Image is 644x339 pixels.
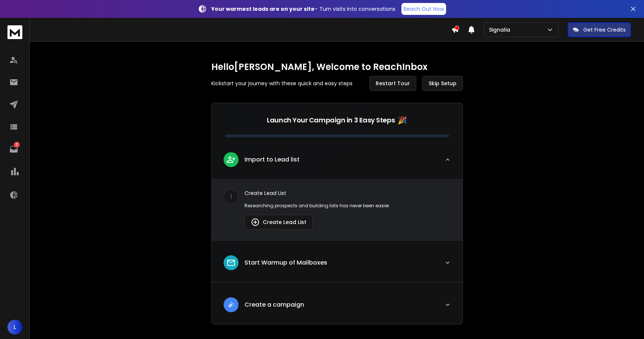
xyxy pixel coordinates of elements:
button: Skip Setup [422,76,463,91]
a: Reach Out Now [401,3,446,15]
button: Restart Tour [369,76,416,91]
button: Create Lead List [244,215,313,230]
button: L [7,320,22,335]
img: logo [7,25,22,39]
p: Import to Lead list [244,155,300,164]
img: lead [226,258,236,268]
p: Get Free Credits [583,26,626,33]
img: lead [226,155,236,164]
strong: Your warmest leads are on your site [211,5,315,13]
span: Skip Setup [429,80,457,87]
p: Signalia [489,26,513,33]
p: Create Lead List [244,189,451,197]
a: 2 [6,142,21,157]
p: – Turn visits into conversations [211,5,395,13]
p: Kickstart your journey with these quick and easy steps [211,80,353,87]
div: leadImport to Lead list [212,179,463,240]
p: Researching prospects and building lists has never been easier. [244,203,451,209]
h1: Hello [PERSON_NAME] , Welcome to ReachInbox [211,61,463,73]
span: 🎉 [398,115,407,125]
p: Launch Your Campaign in 3 Easy Steps [267,115,395,125]
p: 2 [14,142,20,148]
p: Reach Out Now [404,5,444,13]
p: Start Warmup of Mailboxes [244,258,327,267]
img: lead [251,218,260,227]
p: Create a campaign [244,300,304,309]
button: Get Free Credits [568,22,631,37]
button: leadStart Warmup of Mailboxes [212,249,463,282]
button: leadImport to Lead list [212,146,463,179]
img: lead [226,300,236,309]
div: 1 [224,189,239,204]
button: leadCreate a campaign [212,291,463,324]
